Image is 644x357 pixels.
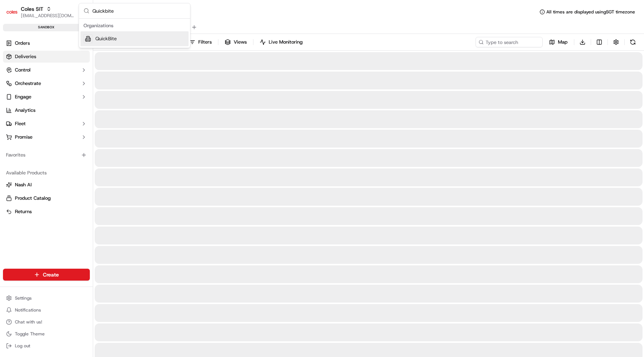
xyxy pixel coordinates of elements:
[79,19,190,48] div: Suggestions
[628,37,638,47] button: Refresh
[95,35,117,42] span: QuickBite
[21,13,74,19] button: [EMAIL_ADDRESS][DOMAIN_NAME]
[546,37,571,47] button: Map
[7,30,136,42] p: Welcome 👋
[3,341,90,351] button: Log out
[3,3,77,21] button: Coles SITColes SIT[EMAIL_ADDRESS][DOMAIN_NAME]
[3,24,90,31] div: sandbox
[4,105,60,119] a: 📗Knowledge Base
[60,105,123,119] a: 💻API Documentation
[15,181,32,188] span: Nash AI
[25,79,94,85] div: We're available if you need us!
[3,91,90,103] button: Engage
[3,51,90,63] a: Deliveries
[80,20,189,31] div: Organizations
[63,109,69,115] div: 💻
[6,195,87,202] a: Product Catalog
[3,118,90,130] button: Fleet
[3,179,90,191] button: Nash AI
[546,9,635,15] span: All times are displayed using SGT timezone
[15,67,31,73] span: Control
[6,6,18,18] img: Coles SIT
[3,131,90,143] button: Promise
[558,39,568,45] span: Map
[3,269,90,281] button: Create
[7,7,22,22] img: Nash
[6,181,87,188] a: Nash AI
[15,331,45,337] span: Toggle Theme
[476,37,543,47] input: Type to search
[3,293,90,303] button: Settings
[70,108,120,116] span: API Documentation
[3,329,90,339] button: Toggle Theme
[3,206,90,218] button: Returns
[15,319,42,325] span: Chat with us!
[3,305,90,315] button: Notifications
[15,343,30,349] span: Log out
[7,109,13,115] div: 📗
[3,167,90,179] div: Available Products
[256,37,306,47] button: Live Monitoring
[3,64,90,76] button: Control
[3,78,90,89] button: Orchestrate
[15,295,32,301] span: Settings
[221,37,250,47] button: Views
[43,271,59,278] span: Create
[15,120,26,127] span: Fleet
[15,307,41,313] span: Notifications
[15,53,36,60] span: Deliveries
[6,208,87,215] a: Returns
[234,39,247,45] span: Views
[269,39,303,45] span: Live Monitoring
[15,94,31,100] span: Engage
[21,5,43,13] button: Coles SIT
[15,107,35,114] span: Analytics
[127,73,136,82] button: Start new chat
[186,37,215,47] button: Filters
[92,3,186,18] input: Search...
[198,39,212,45] span: Filters
[3,192,90,204] button: Product Catalog
[15,40,30,47] span: Orders
[25,71,122,79] div: Start new chat
[15,208,32,215] span: Returns
[53,126,90,132] a: Powered byPylon
[3,104,90,116] a: Analytics
[15,134,32,140] span: Promise
[15,80,41,87] span: Orchestrate
[74,126,90,132] span: Pylon
[3,37,90,49] a: Orders
[7,71,21,85] img: 1736555255976-a54dd68f-1ca7-489b-9aae-adbdc363a1c4
[3,317,90,327] button: Chat with us!
[15,108,57,116] span: Knowledge Base
[19,48,134,56] input: Got a question? Start typing here...
[15,195,51,202] span: Product Catalog
[3,149,90,161] div: Favorites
